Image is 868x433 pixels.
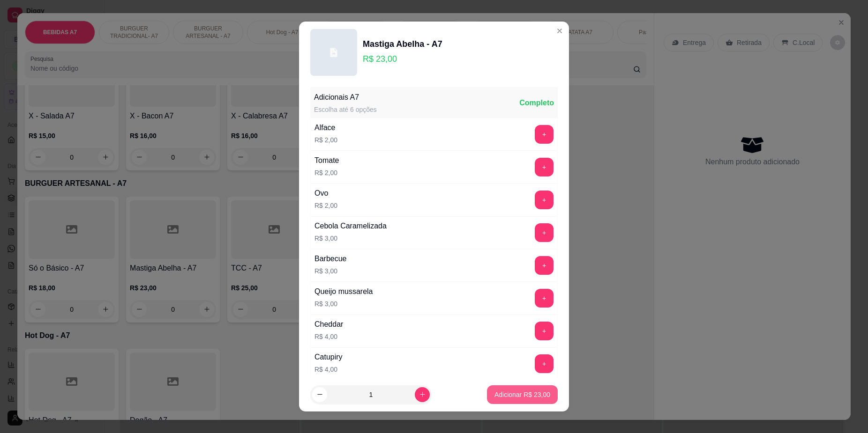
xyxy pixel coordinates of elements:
p: R$ 4,00 [314,332,343,341]
p: R$ 3,00 [314,266,347,276]
p: R$ 23,00 [363,52,442,66]
p: R$ 3,00 [314,299,373,308]
div: Mastiga Abelha - A7 [363,37,442,51]
div: Queijo mussarela [314,286,373,297]
button: add [535,191,554,209]
p: R$ 2,00 [314,201,337,210]
button: add [535,289,554,308]
button: add [535,223,554,242]
p: R$ 4,00 [314,365,343,374]
button: add [535,322,554,340]
div: Tomate [314,155,339,166]
div: Alface [314,122,337,133]
div: Barbecue [314,253,347,264]
p: R$ 2,00 [314,135,337,145]
button: increase-product-quantity [415,387,430,402]
button: Close [552,23,567,38]
p: Adicionar R$ 23,00 [494,390,550,399]
p: R$ 3,00 [314,234,387,243]
button: add [535,158,554,176]
div: Cheddar [314,319,343,330]
div: Ovo [314,188,337,199]
p: R$ 2,00 [314,168,339,177]
button: Adicionar R$ 23,00 [487,385,558,404]
button: add [535,256,554,275]
div: Escolha até 6 opções [314,105,377,114]
button: decrease-product-quantity [312,387,327,402]
div: Catupiry [314,352,343,363]
button: add [535,354,554,373]
button: add [535,125,554,144]
div: Completo [519,97,554,109]
div: Cebola Caramelizada [314,220,387,232]
div: Adicionais A7 [314,92,377,103]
